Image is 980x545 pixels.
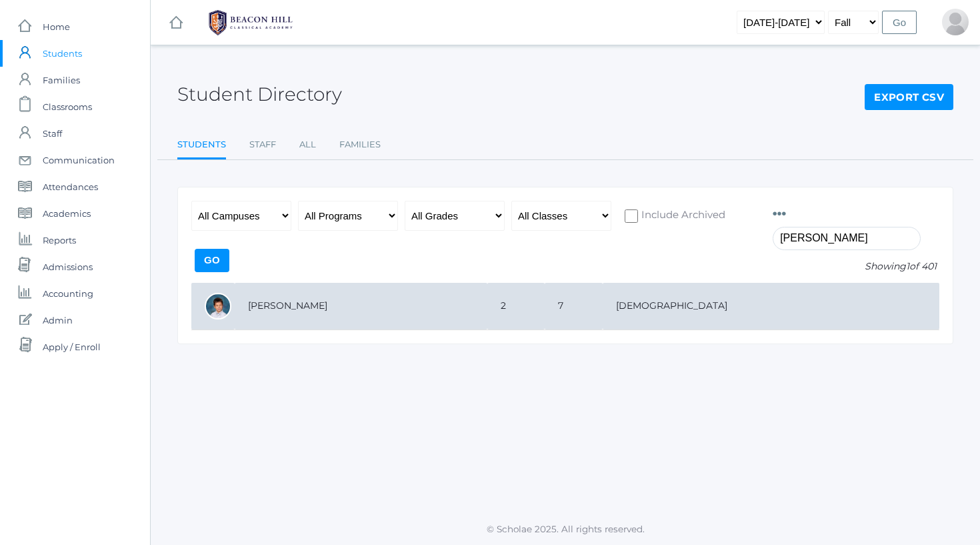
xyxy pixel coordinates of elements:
a: Families [339,131,381,158]
span: Home [43,13,70,40]
a: Staff [249,131,276,158]
input: Filter by name [773,227,921,250]
span: Staff [43,120,62,147]
span: 1 [906,260,909,272]
a: All [299,131,316,158]
div: Shain Hrehniy [942,9,969,35]
a: Students [177,131,226,160]
span: Apply / Enroll [43,334,101,360]
p: © Scholae 2025. All rights reserved. [151,522,980,536]
td: [DEMOGRAPHIC_DATA] [603,283,939,330]
img: BHCALogos-05-308ed15e86a5a0abce9b8dd61676a3503ac9727e845dece92d48e8588c001991.png [201,6,301,39]
h2: Student Directory [177,84,342,105]
a: Export CSV [865,84,953,111]
span: Academics [43,200,91,227]
span: Attendances [43,173,98,200]
td: 7 [545,283,603,330]
p: Showing of 401 [773,259,939,274]
span: Families [43,67,80,93]
input: Go [882,11,917,34]
input: Go [195,249,229,272]
span: Students [43,40,82,67]
span: Include Archived [638,207,725,224]
span: Admin [43,307,73,334]
span: Reports [43,227,76,253]
span: Classrooms [43,93,92,120]
span: Accounting [43,280,93,307]
td: 2 [487,283,545,330]
span: Communication [43,147,115,173]
input: Include Archived [625,209,638,223]
div: Marco Diaz [205,293,231,320]
span: Admissions [43,253,93,280]
td: [PERSON_NAME] [235,283,487,330]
